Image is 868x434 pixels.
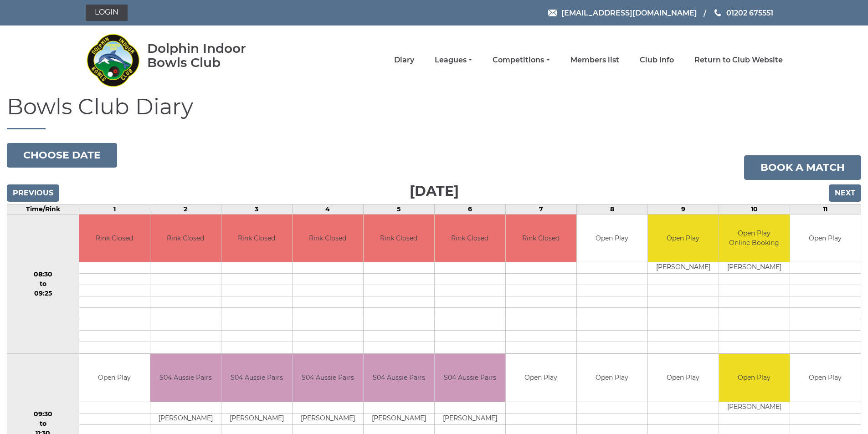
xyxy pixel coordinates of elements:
[790,354,861,402] td: Open Play
[7,214,79,354] td: 08:30 to 09:25
[648,214,719,262] td: Open Play
[576,204,647,214] td: 8
[86,5,128,21] a: Login
[293,413,363,424] td: [PERSON_NAME]
[694,55,783,65] a: Return to Club Website
[506,354,576,402] td: Open Play
[364,214,434,262] td: Rink Closed
[147,41,275,70] div: Dolphin Indoor Bowls Club
[293,354,363,402] td: S04 Aussie Pairs
[714,9,721,16] img: Phone us
[292,204,363,214] td: 4
[150,214,221,262] td: Rink Closed
[221,204,292,214] td: 3
[790,214,861,262] td: Open Play
[829,184,861,202] input: Next
[150,204,221,214] td: 2
[719,402,790,413] td: [PERSON_NAME]
[506,214,576,262] td: Rink Closed
[713,7,773,19] a: Phone us 01202 675551
[435,55,472,65] a: Leagues
[7,184,59,202] input: Previous
[435,413,505,424] td: [PERSON_NAME]
[548,10,557,16] img: Email
[221,413,292,424] td: [PERSON_NAME]
[79,214,150,262] td: Rink Closed
[719,354,790,402] td: Open Play
[719,214,790,262] td: Open Play Online Booking
[79,354,150,402] td: Open Play
[726,8,773,17] span: 01202 675551
[150,354,221,402] td: S04 Aussie Pairs
[86,28,140,92] img: Dolphin Indoor Bowls Club
[364,413,434,424] td: [PERSON_NAME]
[434,204,505,214] td: 6
[648,354,719,402] td: Open Play
[505,204,576,214] td: 7
[79,204,150,214] td: 1
[150,413,221,424] td: [PERSON_NAME]
[7,204,79,214] td: Time/Rink
[570,55,619,65] a: Members list
[7,143,117,168] button: Choose date
[647,204,719,214] td: 9
[221,214,292,262] td: Rink Closed
[221,354,292,402] td: S04 Aussie Pairs
[640,55,674,65] a: Club Info
[719,262,790,274] td: [PERSON_NAME]
[7,95,861,129] h1: Bowls Club Diary
[364,354,434,402] td: S04 Aussie Pairs
[648,262,719,274] td: [PERSON_NAME]
[435,214,505,262] td: Rink Closed
[394,55,414,65] a: Diary
[561,8,697,17] span: [EMAIL_ADDRESS][DOMAIN_NAME]
[363,204,434,214] td: 5
[719,204,790,214] td: 10
[493,55,550,65] a: Competitions
[744,155,861,180] a: Book a match
[577,354,647,402] td: Open Play
[293,214,363,262] td: Rink Closed
[435,354,505,402] td: S04 Aussie Pairs
[548,7,697,19] a: Email [EMAIL_ADDRESS][DOMAIN_NAME]
[790,204,861,214] td: 11
[577,214,647,262] td: Open Play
